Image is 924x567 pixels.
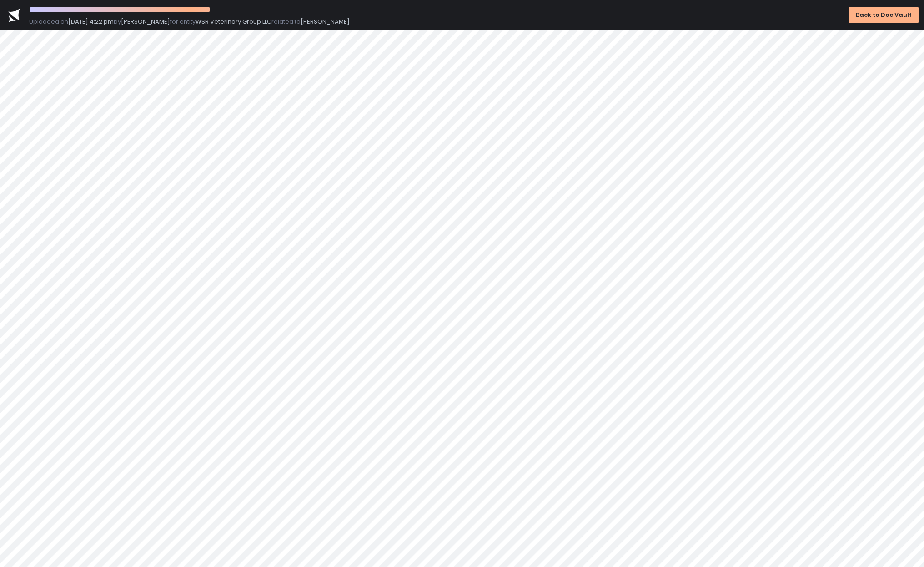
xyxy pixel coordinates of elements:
span: WSR Veterinary Group LLC [196,17,271,26]
button: Back to Doc Vault [849,7,919,23]
span: [PERSON_NAME] [301,17,350,26]
span: [DATE] 4:22 pm [68,17,114,26]
span: related to [271,17,301,26]
span: Uploaded on [29,17,68,26]
span: [PERSON_NAME] [121,17,170,26]
div: Back to Doc Vault [856,11,912,19]
span: by [114,17,121,26]
span: for entity [170,17,196,26]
